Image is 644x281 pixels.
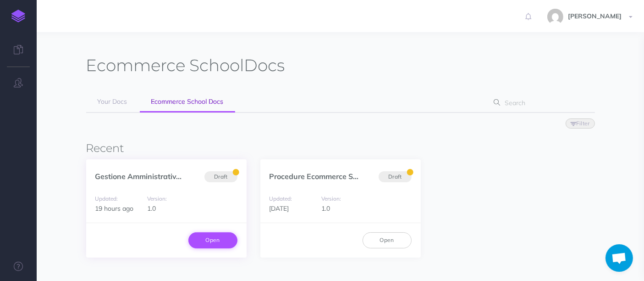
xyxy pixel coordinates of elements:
span: Ecommerce School [86,55,244,75]
h1: Docs [86,55,285,76]
span: [DATE] [270,204,289,213]
span: 1.0 [147,204,156,213]
small: Version: [147,195,167,202]
small: Updated: [95,195,118,202]
span: Ecommerce School Docs [151,97,224,106]
input: Search [502,95,580,111]
a: Open [188,232,237,248]
button: Filter [566,118,595,129]
small: Updated: [270,195,292,202]
a: Procedure Ecommerce Sc... [270,172,363,181]
a: Open [363,232,412,248]
a: Your Docs [86,92,139,112]
span: 1.0 [321,204,330,213]
span: Your Docs [98,97,127,106]
span: [PERSON_NAME] [563,12,626,20]
a: Gestione Amministrativ... [95,172,182,181]
a: Ecommerce School Docs [140,92,235,112]
h3: Recent [86,142,595,154]
img: logo-mark.svg [11,10,25,22]
img: 773ddf364f97774a49de44848d81cdba.jpg [547,9,563,25]
small: Version: [321,195,341,202]
div: Aprire la chat [605,244,633,272]
span: 19 hours ago [95,204,134,213]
